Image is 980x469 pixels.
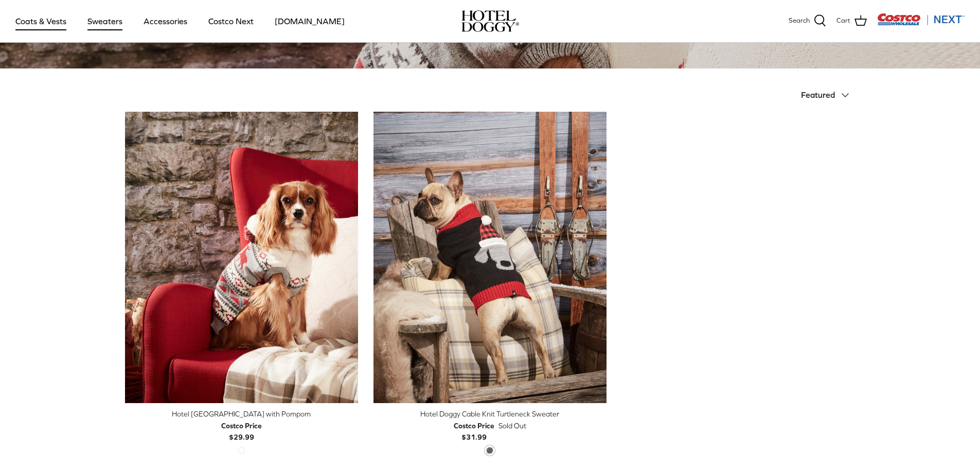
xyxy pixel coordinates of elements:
a: Hotel Doggy Cable Knit Turtleneck Sweater [373,112,607,404]
img: hoteldoggycom [461,10,519,32]
button: Featured [801,84,856,107]
div: Hotel Doggy Cable Knit Turtleneck Sweater [373,408,607,420]
a: hoteldoggy.com hoteldoggycom [461,10,519,32]
a: Coats & Vests [6,4,76,39]
img: Costco Next [877,13,965,26]
span: Featured [801,90,835,99]
a: [DOMAIN_NAME] [265,4,354,39]
a: Costco Next [199,4,263,39]
a: Visit Costco Next [877,20,965,27]
div: Costco Price [454,420,494,431]
a: Search [789,14,826,28]
div: Hotel [GEOGRAPHIC_DATA] with Pompom [125,408,358,420]
b: $29.99 [221,420,262,441]
div: Costco Price [221,420,262,431]
span: Sold Out [498,420,526,431]
a: Hotel [GEOGRAPHIC_DATA] with Pompom Costco Price$29.99 [125,408,358,443]
a: Cart [836,14,867,28]
a: Hotel Doggy Fair Isle Sweater with Pompom [125,112,358,404]
span: Cart [836,15,850,26]
b: $31.99 [454,420,494,441]
span: Search [789,15,810,26]
a: Hotel Doggy Cable Knit Turtleneck Sweater Costco Price$31.99 Sold Out [373,408,607,443]
a: Sweaters [78,4,132,39]
a: Accessories [134,4,197,39]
